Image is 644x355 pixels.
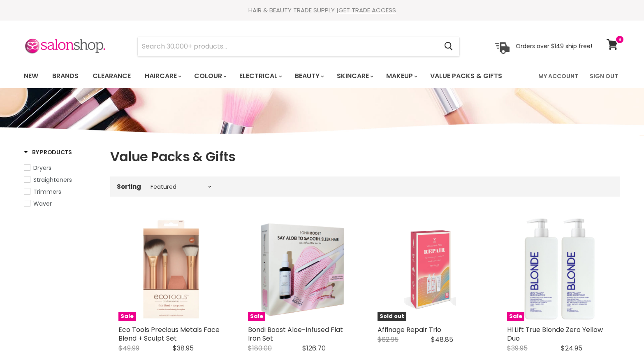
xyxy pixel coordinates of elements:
span: Sale [507,312,524,321]
a: New [18,67,44,85]
span: Waver [33,200,52,208]
div: HAIR & BEAUTY TRADE SUPPLY | [14,6,630,14]
p: Orders over $149 ship free! [516,42,592,50]
a: Bondi Boost Aloe-Infused Flat Iron Set [248,325,343,343]
img: Eco Tools Precious Metals Face Blend + Sculpt Set [118,216,223,321]
span: Sold out [378,312,406,321]
button: Search [438,37,459,56]
a: Affinage Repair Trio [378,325,441,334]
a: Beauty [289,67,329,85]
a: Value Packs & Gifts [424,67,508,85]
a: Brands [46,67,85,85]
label: Sorting [117,183,141,190]
nav: Main [14,64,630,88]
a: Skincare [331,67,378,85]
span: $24.95 [561,343,582,353]
img: Affinage Repair Trio [404,216,456,321]
a: Trimmers [24,187,100,196]
a: Eco Tools Precious Metals Face Blend + Sculpt Set Eco Tools Precious Metals Face Blend + Sculpt S... [118,216,223,321]
a: Colour [188,67,232,85]
span: Straighteners [33,176,72,184]
span: Sale [118,312,136,321]
a: Electrical [233,67,287,85]
img: Bondi Boost Aloe-Infused Flat Iron Set [248,216,353,321]
a: Eco Tools Precious Metals Face Blend + Sculpt Set [118,325,220,343]
h1: Value Packs & Gifts [110,148,620,165]
ul: Main menu [18,64,521,88]
span: Sale [248,312,265,321]
span: $62.95 [378,335,398,344]
a: My Account [533,67,583,85]
span: $49.99 [118,343,139,353]
span: $180.00 [248,343,272,353]
a: Waver [24,199,100,208]
span: $39.95 [507,343,528,353]
a: Bondi Boost Aloe-Infused Flat Iron Set Sale [248,216,353,321]
span: $126.70 [302,343,326,353]
a: Straighteners [24,175,100,184]
a: Hi Lift True Blonde Zero Yellow Duo [507,325,603,343]
span: Trimmers [33,188,61,196]
h3: By Products [24,148,72,156]
img: Hi Lift True Blonde Zero Yellow Duo [507,216,612,321]
span: $48.85 [431,335,453,344]
a: Clearance [86,67,137,85]
a: Dryers [24,163,100,172]
a: GET TRADE ACCESS [338,6,396,14]
form: Product [137,37,460,56]
input: Search [138,37,438,56]
a: Haircare [139,67,186,85]
a: Sign Out [585,67,623,85]
a: Affinage Repair Trio Affinage Repair Trio Sold out [378,216,482,321]
span: Dryers [33,164,51,172]
a: Makeup [380,67,422,85]
span: $38.95 [173,343,194,353]
a: Hi Lift True Blonde Zero Yellow Duo Sale [507,216,612,321]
